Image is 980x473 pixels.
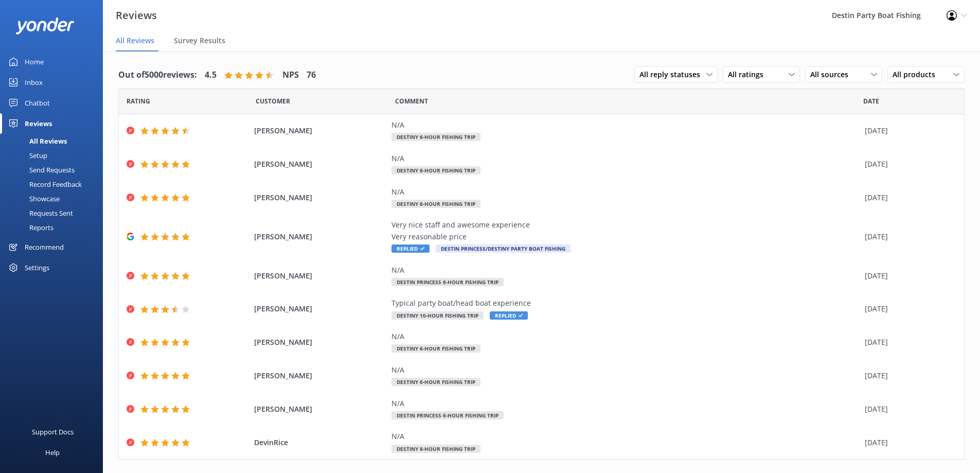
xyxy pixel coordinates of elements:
[865,303,951,314] div: [DATE]
[25,237,64,257] div: Recommend
[254,231,387,242] span: [PERSON_NAME]
[391,297,860,309] div: Typical party boat/head boat experience
[865,437,951,448] div: [DATE]
[6,177,82,191] div: Record Feedback
[15,17,75,34] img: yonder-white-logo.png
[865,337,951,348] div: [DATE]
[391,398,860,409] div: N/A
[391,278,504,286] span: Destin Princess 6-Hour Fishing Trip
[6,148,103,163] a: Setup
[254,337,387,348] span: [PERSON_NAME]
[865,404,951,415] div: [DATE]
[25,257,49,278] div: Settings
[6,134,103,148] a: All Reviews
[391,364,860,376] div: N/A
[391,153,860,164] div: N/A
[6,220,54,235] div: Reports
[256,96,290,106] span: Date
[6,220,103,235] a: Reports
[6,177,103,191] a: Record Feedback
[32,422,74,442] div: Support Docs
[45,442,60,463] div: Help
[254,125,387,136] span: [PERSON_NAME]
[6,134,67,148] div: All Reviews
[391,344,480,353] span: Destiny 6-Hour Fishing Trip
[254,303,387,314] span: [PERSON_NAME]
[254,270,387,282] span: [PERSON_NAME]
[116,7,157,24] h3: Reviews
[391,445,480,453] span: Destiny 8-Hour Fishing Trip
[391,119,860,131] div: N/A
[6,191,103,206] a: Showcase
[118,68,197,82] h4: Out of 5000 reviews:
[6,206,73,220] div: Requests Sent
[25,51,44,72] div: Home
[391,311,484,320] span: Destiny 10-Hour Fishing Trip
[254,437,387,448] span: DevinRice
[25,93,50,113] div: Chatbot
[391,186,860,198] div: N/A
[174,36,225,46] span: Survey Results
[391,331,860,342] div: N/A
[391,244,430,253] span: Replied
[391,411,504,419] span: Destin Princess 6-Hour Fishing Trip
[391,219,860,242] div: Very nice staff and awesome experience Very reasonable price
[25,72,43,93] div: Inbox
[639,69,706,80] span: All reply statuses
[893,69,941,80] span: All products
[865,192,951,203] div: [DATE]
[6,148,47,163] div: Setup
[254,404,387,415] span: [PERSON_NAME]
[391,200,480,208] span: Destiny 6-Hour Fishing Trip
[490,311,528,320] span: Replied
[254,370,387,381] span: [PERSON_NAME]
[391,378,480,386] span: Destiny 6-Hour Fishing Trip
[436,244,571,253] span: Destin Princess/Destiny Party Boat Fishing
[116,36,154,46] span: All Reviews
[865,370,951,381] div: [DATE]
[865,231,951,242] div: [DATE]
[863,96,879,106] span: Date
[391,166,480,174] span: Destiny 6-Hour Fishing Trip
[6,163,103,177] a: Send Requests
[307,68,316,82] h4: 76
[254,192,387,203] span: [PERSON_NAME]
[391,133,480,141] span: Destiny 6-Hour Fishing Trip
[810,69,854,80] span: All sources
[25,113,52,134] div: Reviews
[391,265,860,276] div: N/A
[6,206,103,220] a: Requests Sent
[865,159,951,170] div: [DATE]
[865,270,951,282] div: [DATE]
[6,163,75,177] div: Send Requests
[6,191,60,206] div: Showcase
[395,96,428,106] span: Question
[728,69,770,80] span: All ratings
[391,431,860,442] div: N/A
[127,96,150,106] span: Date
[254,159,387,170] span: [PERSON_NAME]
[865,125,951,136] div: [DATE]
[205,68,217,82] h4: 4.5
[282,68,299,82] h4: NPS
